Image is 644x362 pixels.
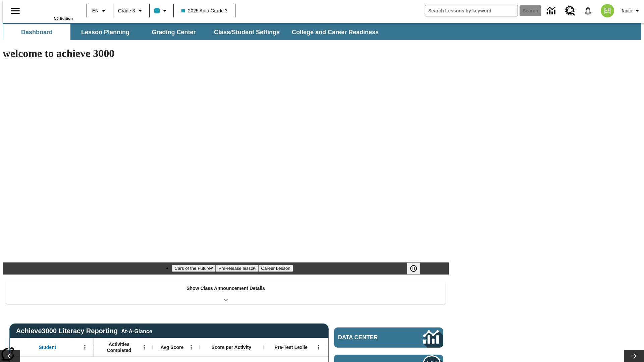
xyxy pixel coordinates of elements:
[407,262,420,275] button: Pause
[561,2,579,20] a: Resource Center, Will open in new tab
[579,2,597,19] a: Notifications
[160,344,183,350] span: Avg Score
[181,7,228,14] span: 2025 Auto Grade 3
[140,24,207,40] button: Grading Center
[3,24,385,40] div: SubNavbar
[618,5,644,17] button: Profile/Settings
[72,24,139,40] button: Lesson Planning
[286,24,384,40] button: College and Career Readiness
[258,265,293,272] button: Slide 3 Career Lesson
[6,281,445,304] div: Show Class Announcement Details
[186,285,265,292] p: Show Class Announcement Details
[118,7,135,14] span: Grade 3
[121,327,152,335] div: At-A-Glance
[139,342,149,352] button: Open Menu
[597,2,618,19] button: Select a new avatar
[338,334,401,341] span: Data Center
[543,2,561,20] a: Data Center
[29,2,73,20] div: Home
[624,350,644,362] button: Lesson carousel, Next
[621,7,632,14] span: Tauto
[54,16,73,20] span: NJ Edition
[89,5,111,17] button: Language: EN, Select a language
[186,342,196,352] button: Open Menu
[3,47,449,60] h1: welcome to achieve 3000
[334,327,443,348] a: Data Center
[216,265,258,272] button: Slide 2 Pre-release lesson
[212,344,252,350] span: Score per Activity
[601,4,614,17] img: avatar image
[407,262,427,275] div: Pause
[97,341,141,353] span: Activities Completed
[92,7,99,14] span: EN
[16,327,152,335] span: Achieve3000 Literacy Reporting
[209,24,285,40] button: Class/Student Settings
[425,5,518,16] input: search field
[172,265,216,272] button: Slide 1 Cars of the Future?
[29,3,73,16] a: Home
[3,23,641,40] div: SubNavbar
[39,344,56,350] span: Student
[5,1,25,21] button: Open side menu
[314,342,324,352] button: Open Menu
[115,5,147,17] button: Grade: Grade 3, Select a grade
[3,24,70,40] button: Dashboard
[275,344,308,350] span: Pre-Test Lexile
[80,342,90,352] button: Open Menu
[152,5,171,17] button: Class color is light blue. Change class color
